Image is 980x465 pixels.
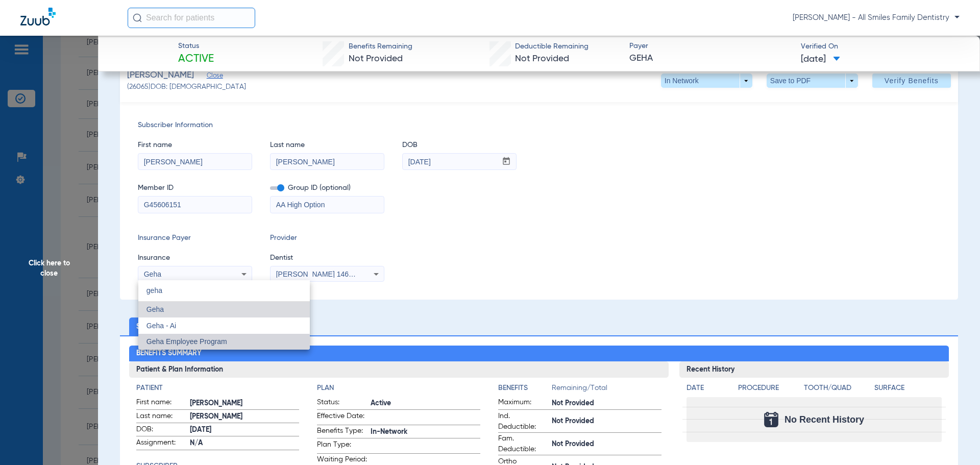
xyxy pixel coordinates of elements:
[146,305,164,313] span: Geha
[146,337,227,346] span: Geha Employee Program
[138,280,310,301] input: dropdown search
[929,416,980,465] iframe: Chat Widget
[146,322,176,330] span: Geha - Ai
